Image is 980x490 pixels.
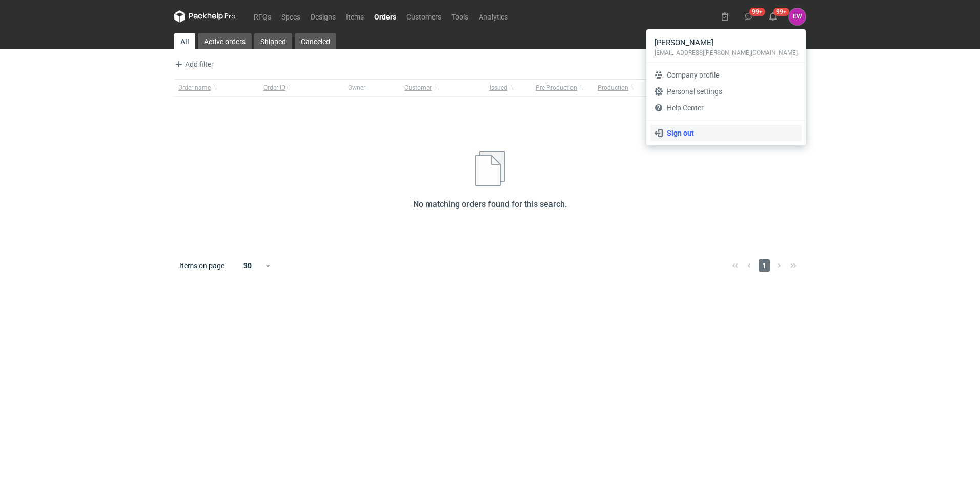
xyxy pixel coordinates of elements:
span: Items on page [179,260,224,271]
div: Ewa Wiatroszak [789,8,806,25]
button: Add filter [172,58,214,70]
a: Items [341,10,369,23]
a: Designs [305,10,341,23]
a: Company profile [650,67,802,83]
span: Add filter [173,58,214,70]
svg: Packhelp Pro [174,10,236,23]
button: 99+ [765,8,781,25]
div: [EMAIL_ADDRESS][PERSON_NAME][DOMAIN_NAME] [655,48,798,58]
a: Personal settings [650,83,802,100]
a: Shipped [254,33,292,49]
span: [PERSON_NAME] [655,38,713,47]
button: EW [789,8,806,25]
div: 30 [231,258,264,273]
a: Active orders [198,33,252,49]
a: Orders [369,10,401,23]
span: 1 [759,259,770,272]
h2: No matching orders found for this search. [413,198,567,211]
a: Canceled [295,33,336,49]
a: Specs [276,10,305,23]
a: RFQs [249,10,276,23]
a: All [174,33,195,49]
a: Sign out [650,125,802,141]
button: Help Center [650,100,802,116]
button: 99+ [741,8,757,25]
a: Customers [401,10,446,23]
a: Analytics [474,10,513,23]
a: Tools [446,10,474,23]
